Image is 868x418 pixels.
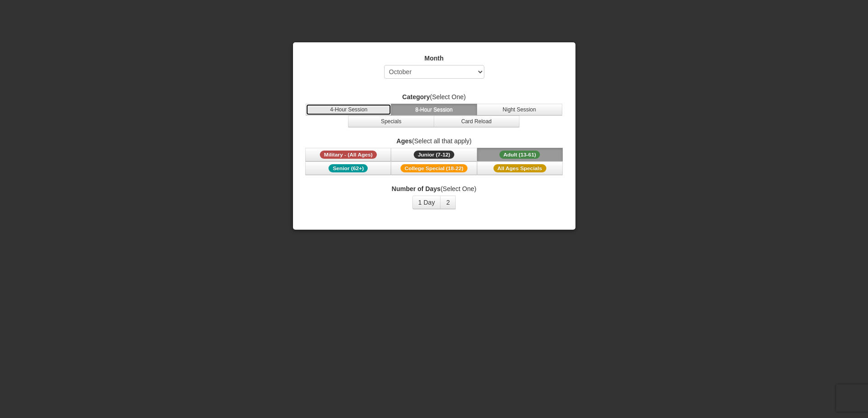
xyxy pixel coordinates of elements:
[305,148,391,161] button: Military - (All Ages)
[477,148,563,161] button: Adult (13-61)
[440,196,456,209] button: 2
[304,136,564,146] label: (Select all that apply)
[306,104,391,116] button: 4-Hour Session
[477,104,562,116] button: Night Session
[434,116,519,127] button: Card Reload
[392,185,441,192] strong: Number of Days
[304,184,564,193] label: (Select One)
[396,137,412,145] strong: Ages
[305,161,391,175] button: Senior (62+)
[425,55,444,62] strong: Month
[304,92,564,101] label: (Select One)
[493,164,546,172] span: All Ages Specials
[412,196,441,209] button: 1 Day
[477,161,563,175] button: All Ages Specials
[348,116,434,127] button: Specials
[329,164,368,172] span: Senior (62+)
[499,151,540,159] span: Adult (13-61)
[320,151,377,159] span: Military - (All Ages)
[391,161,477,175] button: College Special (18-22)
[402,93,430,101] strong: Category
[414,151,454,159] span: Junior (7-12)
[391,104,477,116] button: 8-Hour Session
[401,164,467,172] span: College Special (18-22)
[391,148,477,161] button: Junior (7-12)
